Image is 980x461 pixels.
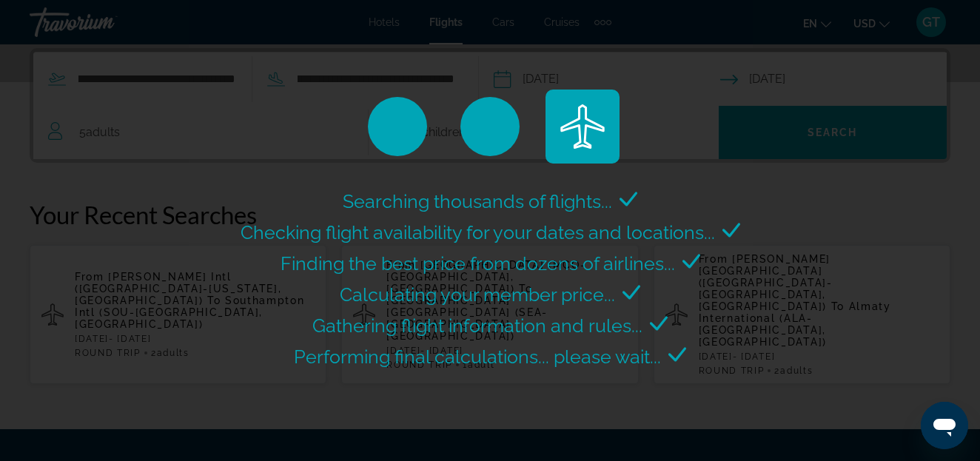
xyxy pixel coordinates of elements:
[294,346,661,368] span: Performing final calculations... please wait...
[281,252,675,275] span: Finding the best price from dozens of airlines...
[241,221,715,243] span: Checking flight availability for your dates and locations...
[340,283,615,306] span: Calculating your member price...
[312,314,642,337] span: Gathering flight information and rules...
[921,402,968,449] iframe: Button to launch messaging window
[343,190,612,212] span: Searching thousands of flights...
